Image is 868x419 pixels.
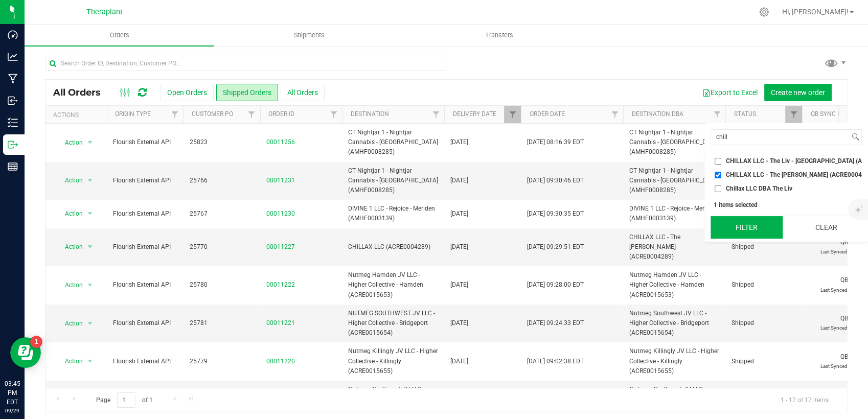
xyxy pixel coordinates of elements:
span: Flourish External API [113,280,177,290]
span: 25823 [190,137,254,147]
span: 25770 [190,242,254,252]
span: select [84,240,97,254]
button: All Orders [281,84,325,101]
span: [DATE] [450,137,468,147]
span: All Orders [53,87,111,98]
span: [DATE] 09:30:46 EDT [527,176,584,185]
button: Filter [711,216,783,239]
a: Origin Type [115,110,151,118]
a: Filter [427,106,444,123]
inline-svg: Dashboard [8,30,18,40]
a: Destination [350,110,389,118]
span: CHILLAX LLC - The [PERSON_NAME] (ACRE0004289) [629,232,719,262]
span: Nutmeg Southwest JV LLC - Higher Collective - Bridgeport (ACRE0015654) [629,309,719,338]
a: Orders [25,25,214,46]
inline-svg: Analytics [8,52,18,62]
a: Order Date [529,110,564,118]
a: Destination DBA [631,110,683,118]
iframe: Resource center [10,337,41,368]
span: Nutmeg Killingly JV LLC - Higher Collective - Killingly (ACRE0015655) [348,346,438,376]
button: Clear [790,216,862,239]
span: 25767 [190,209,254,219]
span: Hi, [PERSON_NAME]! [782,8,849,16]
span: select [84,135,97,150]
input: CHILLAX LLC - The [PERSON_NAME] (ACRE0004289) [715,172,721,178]
span: Action [56,135,83,150]
div: Manage settings [758,7,770,17]
span: Nutmeg Hamden JV LLC - Higher Collective - Hamden (ACRE0015653) [348,270,438,300]
span: Action [56,240,83,254]
span: 25766 [190,176,254,185]
span: Action [56,354,83,368]
inline-svg: Inbound [8,96,18,106]
div: 1 items selected [714,201,859,208]
inline-svg: Outbound [8,139,18,150]
a: Filter [504,106,521,123]
button: Create new order [764,84,832,101]
span: [DATE] 09:30:35 EDT [527,209,584,219]
span: Flourish External API [113,318,177,328]
span: Orders [96,31,143,40]
button: Open Orders [161,84,214,101]
a: 00011222 [266,280,295,290]
a: Status [734,110,756,118]
span: Flourish External API [113,242,177,252]
span: Nutmeg Killingly JV LLC - Higher Collective - Killingly (ACRE0015655) [629,346,719,376]
inline-svg: Inventory [8,118,18,128]
p: 09/29 [5,407,20,414]
a: 00011221 [266,318,295,328]
a: QB Sync Info [810,110,851,118]
span: [DATE] 09:28:00 EDT [527,280,584,290]
span: [DATE] [450,280,468,290]
button: Export to Excel [696,84,764,101]
input: 1 [117,392,135,408]
span: Flourish External API [113,176,177,185]
span: Last Synced: [820,363,849,369]
span: [DATE] 09:24:33 EDT [527,318,584,328]
span: select [84,354,97,368]
span: Chillax LLC DBA The Liv [726,185,792,192]
span: [DATE] 09:29:51 EDT [527,242,584,252]
span: QB ID: [840,353,857,360]
a: Transfers [404,25,594,46]
a: Filter [606,106,623,123]
span: CT Nightjar 1 - Nightjar Cannabis - [GEOGRAPHIC_DATA] (AMHF0008285) [348,166,438,196]
a: Customer PO [192,110,233,118]
span: Flourish External API [113,137,177,147]
span: Transfers [471,31,527,40]
span: Create new order [771,88,825,97]
span: Action [56,173,83,188]
inline-svg: Reports [8,161,18,172]
span: Shipments [280,31,338,40]
a: 00011220 [266,357,295,366]
button: Shipped Orders [216,84,278,101]
span: CT Nightjar 1 - Nightjar Cannabis - [GEOGRAPHIC_DATA] (AMHF0008285) [348,128,438,157]
a: Delivery Date [452,110,496,118]
input: Search [711,130,850,145]
span: [DATE] [450,318,468,328]
a: Filter [243,106,260,123]
a: Filter [785,106,802,123]
span: DIVINE 1 LLC - Rejoice - Meriden (AMHF0003139) [629,204,719,223]
span: 25779 [190,357,254,366]
span: CHILLAX LLC (ACRE0004289) [348,242,438,252]
span: Flourish External API [113,357,177,366]
span: select [84,316,97,331]
span: CT Nightjar 1 - Nightjar Cannabis - [GEOGRAPHIC_DATA] (AMHF0008285) [629,166,719,196]
span: Action [56,206,83,221]
a: 00011227 [266,242,295,252]
a: Filter [709,106,725,123]
span: CT Nightjar 1 - Nightjar Cannabis - [GEOGRAPHIC_DATA] (AMHF0008285) [629,128,719,157]
span: Nutmeg Hamden JV LLC - Higher Collective - Hamden (ACRE0015653) [629,270,719,300]
a: Filter [325,106,342,123]
p: 03:45 PM EDT [5,379,20,407]
input: CHILLAX LLC - The Liv - [GEOGRAPHIC_DATA] (AMHF0002942) [715,158,721,165]
span: [DATE] [450,357,468,366]
span: [DATE] [450,242,468,252]
span: [DATE] 08:16:39 EDT [527,137,584,147]
span: Page of 1 [87,392,161,408]
span: Action [56,316,83,331]
inline-svg: Manufacturing [8,74,18,84]
input: Search Order ID, Destination, Customer PO... [45,56,446,71]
